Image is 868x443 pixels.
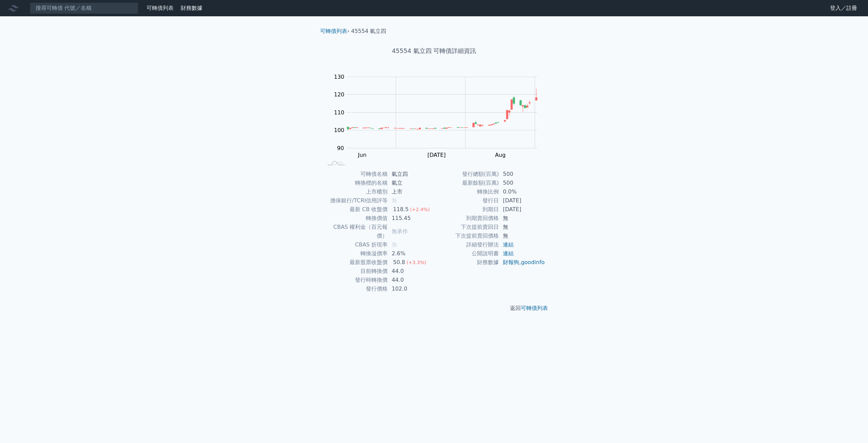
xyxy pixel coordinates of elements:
[30,2,138,14] input: 搜尋可轉債 代號／名稱
[323,276,388,284] td: 發行時轉換價
[323,205,388,214] td: 最新 CB 收盤價
[392,228,408,235] span: 無承作
[388,249,434,258] td: 2.6%
[499,214,545,223] td: 無
[434,170,499,179] td: 發行總額(百萬)
[358,152,367,158] tspan: Jun
[315,46,553,56] h1: 45554 氣立四 可轉債詳細資訊
[434,214,499,223] td: 到期賣回價格
[388,179,434,187] td: 氣立
[323,249,388,258] td: 轉換溢價率
[503,250,514,257] a: 連結
[146,5,174,11] a: 可轉債列表
[323,187,388,196] td: 上市櫃別
[499,223,545,232] td: 無
[392,205,410,214] div: 118.5
[323,267,388,276] td: 目前轉換價
[323,284,388,293] td: 發行價格
[323,170,388,179] td: 可轉債名稱
[521,259,545,265] a: goodinfo
[388,187,434,196] td: 上市
[388,214,434,223] td: 115.45
[388,284,434,293] td: 102.0
[388,276,434,284] td: 44.0
[392,241,397,248] span: 無
[351,27,387,35] li: 45554 氣立四
[434,179,499,187] td: 最新餘額(百萬)
[320,28,347,34] a: 可轉債列表
[388,267,434,276] td: 44.0
[334,74,344,80] tspan: 130
[334,127,344,133] tspan: 100
[503,259,519,265] a: 財報狗
[503,241,514,248] a: 連結
[323,258,388,267] td: 最新股票收盤價
[434,240,499,249] td: 詳細發行辦法
[392,258,407,267] div: 50.8
[499,179,545,187] td: 500
[495,152,506,158] tspan: Aug
[434,232,499,240] td: 下次提前賣回價格
[323,223,388,240] td: CBAS 權利金（百元報價）
[315,304,553,312] p: 返回
[388,170,434,179] td: 氣立四
[181,5,202,11] a: 財務數據
[323,196,388,205] td: 擔保銀行/TCRI信用評等
[499,232,545,240] td: 無
[334,109,344,116] tspan: 110
[499,196,545,205] td: [DATE]
[499,170,545,179] td: 500
[521,305,548,311] a: 可轉債列表
[407,260,426,265] span: (+3.3%)
[834,410,868,443] div: 聊天小工具
[499,187,545,196] td: 0.0%
[323,179,388,187] td: 轉換標的名稱
[825,3,863,14] a: 登入／註冊
[320,27,349,35] li: ›
[334,91,344,98] tspan: 120
[337,145,344,151] tspan: 90
[434,205,499,214] td: 到期日
[434,249,499,258] td: 公開說明書
[499,205,545,214] td: [DATE]
[434,196,499,205] td: 發行日
[499,258,545,267] td: ,
[323,214,388,223] td: 轉換價值
[410,207,430,212] span: (+2.4%)
[434,223,499,232] td: 下次提前賣回日
[427,152,446,158] tspan: [DATE]
[834,410,868,443] iframe: Chat Widget
[392,197,397,204] span: 無
[434,258,499,267] td: 財務數據
[331,74,548,172] g: Chart
[323,240,388,249] td: CBAS 折現率
[434,187,499,196] td: 轉換比例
